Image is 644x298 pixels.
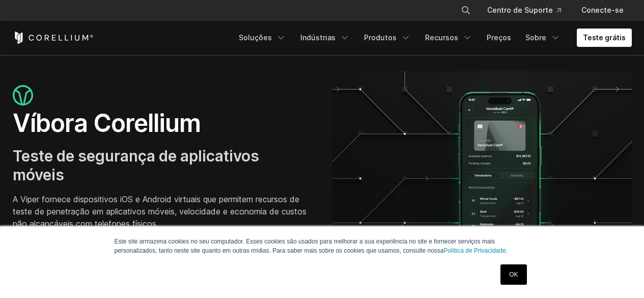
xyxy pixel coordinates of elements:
[449,1,632,19] div: Menu de navegação
[457,1,475,19] button: Procurar
[13,194,306,229] font: A Viper fornece dispositivos iOS e Android virtuais que permitem recursos de teste de penetração ...
[525,33,546,42] font: Sobre
[115,238,495,254] font: Este site armazena cookies no seu computador. Esses cookies são usados ​​para melhorar a sua expe...
[332,71,632,284] img: herói_víbora
[509,271,518,278] font: OK
[300,33,335,42] font: Indústrias
[581,6,624,14] font: Conecte-se
[487,6,553,14] font: Centro de Suporte
[239,33,272,42] font: Soluções
[13,108,201,138] font: Víbora Corellium
[425,33,458,42] font: Recursos
[13,147,259,184] font: Teste de segurança de aplicativos móveis
[233,29,632,47] div: Menu de navegação
[487,33,511,42] font: Preços
[500,264,526,285] a: OK
[13,85,33,106] img: viper_icon_large
[583,33,626,42] font: Teste grátis
[13,32,94,44] a: Página inicial do Corellium
[364,33,397,42] font: Produtos
[444,247,508,254] a: Política de Privacidade.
